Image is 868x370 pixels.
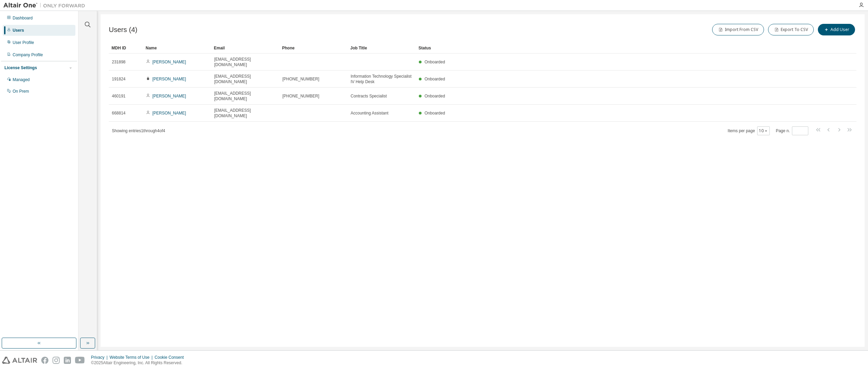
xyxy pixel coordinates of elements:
div: Company Profile [13,52,43,58]
button: Add User [818,24,855,35]
div: Cookie Consent [155,355,188,360]
span: Accounting Assistant [351,110,388,116]
div: Dashboard [13,15,33,21]
span: Onboarded [425,111,445,115]
img: facebook.svg [41,357,48,364]
span: Users (4) [109,26,137,34]
div: On Prem [13,89,29,94]
button: 10 [759,128,768,134]
a: [PERSON_NAME] [152,60,186,64]
img: youtube.svg [75,357,85,364]
span: [EMAIL_ADDRESS][DOMAIN_NAME] [214,74,276,84]
span: 191824 [112,76,126,82]
div: MDH ID [112,43,140,53]
img: Altair One [3,2,89,9]
p: © 2025 Altair Engineering, Inc. All Rights Reserved. [91,360,188,366]
a: [PERSON_NAME] [152,77,186,81]
img: instagram.svg [53,357,60,364]
span: Showing entries 1 through 4 of 4 [112,128,165,133]
span: [PHONE_NUMBER] [282,93,319,99]
span: Items per page [728,126,770,135]
button: Import From CSV [712,24,764,35]
div: Phone [282,43,345,53]
span: 460191 [112,93,126,99]
div: Users [13,28,24,33]
button: Export To CSV [768,24,814,35]
img: linkedin.svg [64,357,71,364]
div: License Settings [4,65,37,71]
div: Status [418,43,821,53]
span: [EMAIL_ADDRESS][DOMAIN_NAME] [214,91,276,102]
div: User Profile [13,40,34,45]
img: altair_logo.svg [2,357,37,364]
span: 231898 [112,59,126,65]
span: Onboarded [425,94,445,98]
span: Page n. [776,126,808,135]
span: Information Technology Specialist IV Help Desk [351,74,413,84]
a: [PERSON_NAME] [152,111,186,115]
span: Onboarded [425,60,445,64]
a: [PERSON_NAME] [152,94,186,98]
span: [EMAIL_ADDRESS][DOMAIN_NAME] [214,57,276,67]
span: Contracts Specialist [351,93,387,99]
span: Onboarded [425,77,445,81]
span: [EMAIL_ADDRESS][DOMAIN_NAME] [214,108,276,119]
div: Job Title [350,43,413,53]
div: Managed [13,77,30,82]
span: 668814 [112,110,126,116]
div: Website Terms of Use [109,355,155,360]
div: Privacy [91,355,109,360]
div: Name [146,43,208,53]
div: Email [214,43,277,53]
span: [PHONE_NUMBER] [282,76,319,82]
